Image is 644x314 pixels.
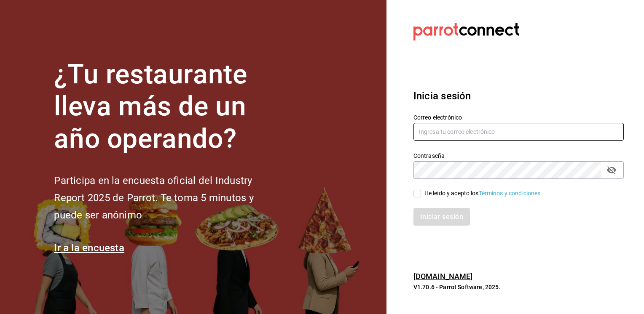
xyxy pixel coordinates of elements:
[54,59,282,155] h1: ¿Tu restaurante lleva más de un año operando?
[413,283,624,291] p: V1.70.6 - Parrot Software, 2025.
[479,190,542,197] a: Términos y condiciones.
[54,242,124,254] a: Ir a la encuesta
[413,152,624,158] label: Contraseña
[54,172,282,224] h2: Participa en la encuesta oficial del Industry Report 2025 de Parrot. Te toma 5 minutos y puede se...
[413,114,624,120] label: Correo electrónico
[604,163,619,177] button: passwordField
[424,189,542,198] div: He leído y acepto los
[413,88,624,104] h3: Inicia sesión
[413,123,624,141] input: Ingresa tu correo electrónico
[413,272,473,281] a: [DOMAIN_NAME]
